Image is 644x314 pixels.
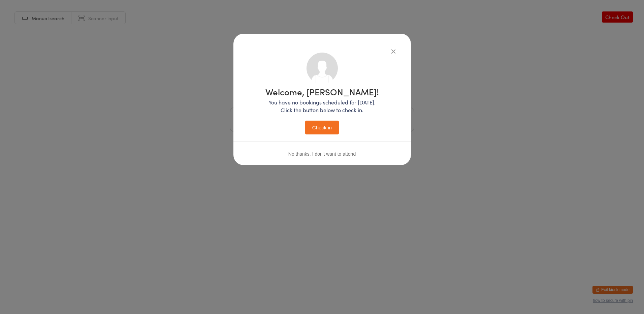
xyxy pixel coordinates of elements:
button: No thanks, I don't want to attend [288,151,356,157]
img: no_photo.png [307,53,338,84]
button: Check in [305,121,339,134]
p: You have no bookings scheduled for [DATE]. Click the button below to check in. [265,98,379,114]
h1: Welcome, [PERSON_NAME]! [265,87,379,96]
